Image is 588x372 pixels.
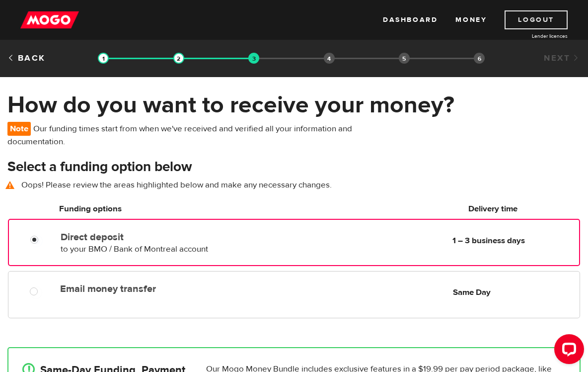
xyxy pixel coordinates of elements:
label: Email money transfer [60,283,270,295]
span: to your BMO / Bank of Montreal account [61,244,208,255]
h3: Select a funding option below [7,159,581,175]
a: Back [7,53,46,64]
h6: Delivery time [409,203,577,215]
a: Next [544,53,581,64]
a: Lender licences [493,32,568,40]
img: transparent-188c492fd9eaac0f573672f40bb141c2.gif [173,53,184,64]
span: Note [7,122,31,136]
h1: How do you want to receive your money? [7,92,581,118]
h6: Funding options [59,203,270,215]
img: transparent-188c492fd9eaac0f573672f40bb141c2.gif [248,53,259,64]
a: Dashboard [383,10,438,29]
p: Our funding times start from when we've received and verified all your information and documentat... [7,122,384,148]
b: Same Day [453,287,491,298]
a: Logout [505,10,568,29]
img: mogo_logo-11ee424be714fa7cbb0f0f49df9e16ec.png [20,10,79,29]
label: Direct deposit [61,231,271,243]
b: 1 – 3 business days [452,235,525,246]
iframe: LiveChat chat widget [546,330,588,372]
p: Oops! Please review the areas highlighted below and make any necessary changes. [7,179,581,191]
a: Money [455,10,487,29]
img: transparent-188c492fd9eaac0f573672f40bb141c2.gif [98,53,109,64]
